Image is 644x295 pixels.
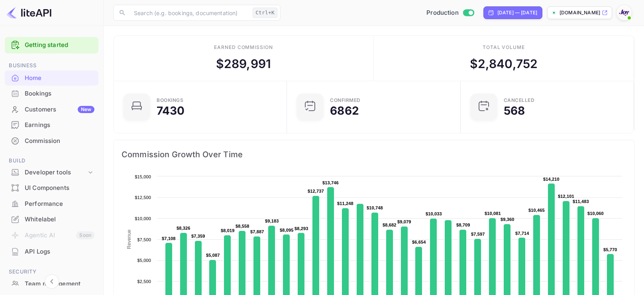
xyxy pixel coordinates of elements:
div: Home [25,74,94,83]
div: Whitelabel [25,215,94,224]
text: $9,360 [501,217,514,222]
text: $10,033 [426,211,442,216]
a: UI Components [5,180,98,195]
div: Earnings [5,117,98,133]
text: $10,465 [528,208,545,213]
text: $8,709 [456,223,470,227]
a: Performance [5,196,98,211]
button: Collapse navigation [45,274,59,289]
text: $8,095 [280,228,294,232]
div: Developer tools [5,166,98,180]
text: $7,500 [137,237,151,242]
div: New [78,106,94,113]
span: Security [5,268,98,276]
div: [DATE] — [DATE] [497,9,537,16]
div: API Logs [5,244,98,260]
text: $8,326 [177,226,190,231]
div: UI Components [5,180,98,196]
div: Team management [5,276,98,292]
text: $5,770 [603,247,617,252]
text: $7,714 [515,231,529,236]
div: Performance [25,199,94,209]
text: $10,060 [587,211,604,216]
div: Developer tools [25,168,86,177]
div: Getting started [5,37,98,53]
a: Home [5,70,98,85]
a: API Logs [5,244,98,259]
a: Whitelabel [5,212,98,227]
text: $8,558 [236,224,249,229]
div: Commission [5,133,98,149]
a: Commission [5,133,98,148]
text: $15,000 [135,174,151,179]
div: Earned commission [214,44,273,51]
div: Earnings [25,121,94,130]
div: Switch to Sandbox mode [423,8,477,18]
div: Performance [5,196,98,212]
text: $5,000 [137,258,151,263]
img: LiteAPI logo [6,6,51,19]
a: Earnings [5,117,98,132]
div: Customers [25,105,94,114]
a: Bookings [5,86,98,101]
div: API Logs [25,247,94,256]
p: [DOMAIN_NAME] [560,9,600,16]
input: Search (e.g. bookings, documentation) [129,5,249,21]
div: Whitelabel [5,212,98,227]
div: Click to change the date range period [483,6,542,19]
span: Production [426,8,459,18]
text: $12,101 [558,194,574,199]
text: $2,500 [137,279,151,284]
div: Bookings [5,86,98,102]
text: $10,081 [485,211,501,216]
text: $9,079 [397,219,411,224]
div: Total volume [483,44,525,51]
div: Confirmed [330,98,361,103]
div: CustomersNew [5,102,98,117]
a: Team management [5,276,98,291]
div: Bookings [157,98,183,103]
text: $8,019 [221,228,235,233]
text: $7,108 [162,236,176,241]
div: 7430 [157,105,185,116]
div: 568 [504,105,525,116]
text: $10,000 [135,216,151,221]
div: UI Components [25,184,94,193]
div: CANCELLED [504,98,535,103]
a: Getting started [25,41,94,50]
div: Home [5,70,98,86]
div: $ 2,840,752 [470,55,538,73]
div: Team management [25,279,94,289]
text: Revenue [126,229,132,249]
text: $14,210 [543,177,560,182]
div: Bookings [25,89,94,98]
span: Build [5,156,98,165]
text: $7,359 [191,234,205,238]
div: Ctrl+K [253,8,277,18]
text: $9,183 [265,219,279,223]
span: Business [5,61,98,70]
text: $10,748 [367,205,383,210]
text: $5,087 [206,253,220,258]
text: $12,737 [308,189,324,193]
text: $8,293 [295,226,308,231]
text: $11,248 [337,201,353,206]
text: $13,746 [322,180,339,185]
text: $6,654 [412,240,426,244]
div: $ 289,991 [216,55,271,73]
text: $7,597 [471,232,485,236]
text: $8,682 [383,223,397,227]
div: 6862 [330,105,359,116]
text: $11,483 [573,199,589,204]
a: CustomersNew [5,102,98,117]
div: Commission [25,137,94,146]
span: Commission Growth Over Time [122,148,626,161]
text: $12,500 [135,195,151,200]
text: $7,887 [250,229,264,234]
img: With Joy [618,6,630,19]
